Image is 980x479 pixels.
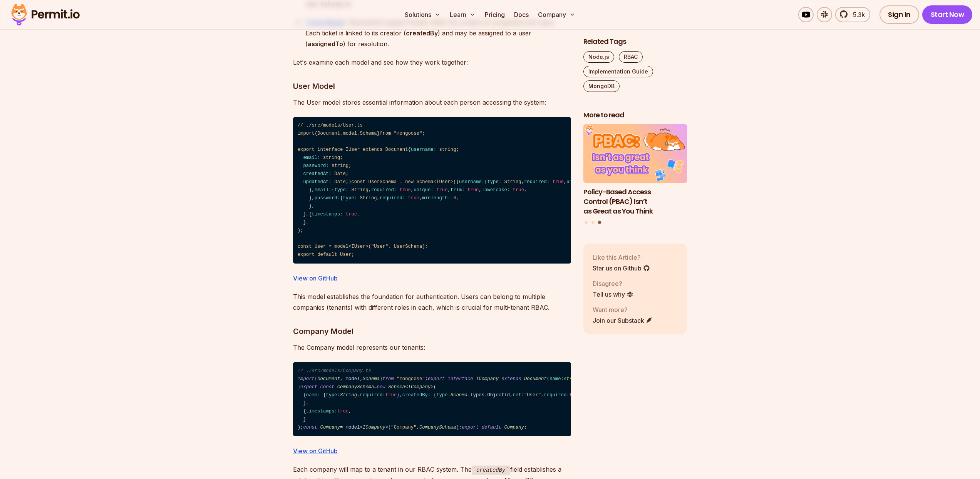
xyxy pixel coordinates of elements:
span: updatedAt: [303,179,332,185]
span: true [553,179,564,185]
span: username: [411,147,436,152]
a: Implementation Guide [583,66,653,77]
h2: Related Tags [583,37,687,47]
span: Schema [363,376,380,382]
span: Schema [451,392,467,398]
span: Schema<IUser>( [417,179,456,185]
span: , [306,212,309,217]
span: User [315,244,326,249]
span: 6 [453,195,456,201]
img: Policy-Based Access Control (PBAC) Isn’t as Great as You Think [583,125,687,183]
h2: More to read [583,110,687,120]
span: IUser [346,147,360,152]
span: email: [315,187,332,193]
span: true [436,187,447,193]
span: Document [524,376,547,382]
span: string; [332,163,351,169]
span: ./src/models/User.ts [306,123,363,128]
span: new [405,179,414,185]
span: ICompany [408,384,431,390]
span: password: [303,163,328,169]
span: timestamps: [312,212,343,217]
span: string [564,376,581,382]
a: MongoDB [583,80,620,92]
span: string; [439,147,459,152]
a: Star us on Github [593,264,650,273]
span: required: [371,187,397,193]
span: export [298,147,315,152]
span: CompanySchema [337,384,374,390]
a: 5.3k [835,7,870,22]
span: new [377,384,385,390]
button: Go to slide 2 [591,221,595,224]
span: true [337,409,348,414]
span: User; [340,252,354,257]
p: Want more? [593,305,653,314]
span: from [382,376,394,382]
a: View on GitHub [293,447,338,455]
a: Docs [511,7,532,22]
a: View on GitHub [293,274,338,282]
span: interface [317,147,343,152]
p: The Company model represents our tenants: [293,342,571,353]
button: Company [535,7,578,22]
span: extends [501,376,521,382]
p: Let's examine each model and see how they work together: [293,57,571,68]
span: createdAt: [303,171,332,177]
span: true [399,187,410,193]
span: "Company" [391,425,416,430]
span: "mongoose" [397,376,425,382]
span: extends [363,147,382,152]
span: export [428,376,445,382]
span: export [298,252,315,257]
span: import [298,376,315,382]
p: Like this Article? [593,253,650,262]
button: Learn [447,7,479,22]
span: true [346,212,357,217]
span: true [467,187,479,193]
span: 5.3k [848,10,865,19]
span: username: [459,179,484,185]
span: = [329,244,332,249]
button: Go to slide 3 [598,221,601,224]
span: trim: [451,187,465,193]
span: Date; [334,171,348,177]
span: required [544,392,566,398]
span: Date; [334,179,348,185]
span: model<IUser>("User", [334,244,391,249]
a: Pricing [482,7,508,22]
span: const [303,425,317,430]
span: const [298,244,312,249]
span: lowercase: [482,187,510,193]
a: Start Now [922,5,973,24]
span: CompanySchema [419,425,456,430]
span: minlength: [422,195,451,201]
span: from [380,131,391,136]
span: import [298,131,315,136]
h3: Company Model [293,325,571,337]
span: UserSchema); [394,244,428,249]
span: ICompany [363,425,385,430]
span: model [343,131,357,136]
span: "User" [524,392,541,398]
span: // ./src/models/Company.ts [298,368,371,374]
a: Tell us why [593,290,633,299]
span: Schema [388,384,405,390]
p: The User model stores essential information about each person accessing the system: [293,97,571,108]
span: String [504,179,521,185]
span: true [408,195,419,201]
a: RBAC [619,51,643,63]
span: Types [470,392,484,398]
span: String [351,187,368,193]
span: ); [298,228,303,233]
span: type [436,392,447,398]
a: Sign In [879,5,919,24]
span: true [570,392,581,398]
img: Permit logo [8,2,83,28]
a: Node.js [583,51,614,63]
span: name [549,376,561,382]
code: createdBy [472,466,510,475]
strong: createdBy [406,29,438,37]
span: type [326,392,337,398]
span: ObjectId [487,392,510,398]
